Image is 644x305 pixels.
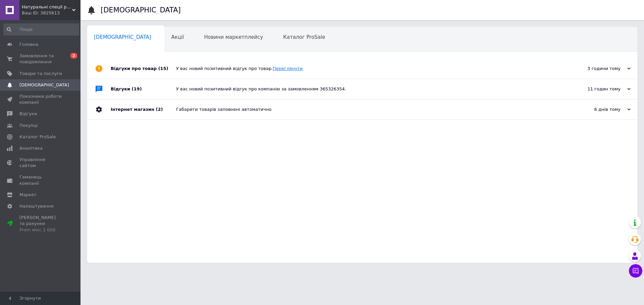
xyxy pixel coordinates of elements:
div: У вас новий позитивний відгук про компанію за замовленням 365326354. [176,86,563,92]
span: Замовлення та повідомлення [19,53,62,65]
input: Пошук [3,23,79,35]
span: Відгуки [19,111,37,117]
span: Покупці [19,123,38,129]
span: Показники роботи компанії [19,93,62,105]
span: [PERSON_NAME] та рахунки [19,215,62,233]
span: Налаштування [19,203,54,209]
span: Каталог ProSale [19,134,56,140]
span: Новини маркетплейсу [204,34,263,40]
div: 6 днів тому [563,106,631,112]
span: Маркет [19,192,37,198]
span: Товари та послуги [19,71,62,77]
span: (15) [158,66,168,71]
span: Аналітика [19,145,43,151]
span: (19) [132,86,142,91]
span: Натуральні спеції pepper [22,4,72,10]
div: Відгуки про товар [111,59,176,79]
a: Переглянути [273,66,303,71]
span: Головна [19,42,38,48]
div: Ваш ID: 3825613 [22,10,80,16]
span: Гаманець компанії [19,174,62,186]
div: 3 години тому [563,66,631,72]
span: [DEMOGRAPHIC_DATA] [94,34,151,40]
div: У вас новий позитивний відгук про товар. [176,66,563,72]
span: 2 [70,53,77,59]
div: Інтернет магазин [111,99,176,120]
span: Каталог ProSale [283,34,325,40]
div: Габарити товарів заповнені автоматично [176,106,563,112]
div: 11 годин тому [563,86,631,92]
button: Чат з покупцем [629,264,642,278]
span: (2) [156,107,163,112]
h1: [DEMOGRAPHIC_DATA] [101,6,181,14]
span: Акції [171,34,184,40]
div: Відгуки [111,79,176,99]
span: Управління сайтом [19,157,62,169]
span: [DEMOGRAPHIC_DATA] [19,82,69,88]
div: Prom мікс 1 000 [19,227,62,233]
